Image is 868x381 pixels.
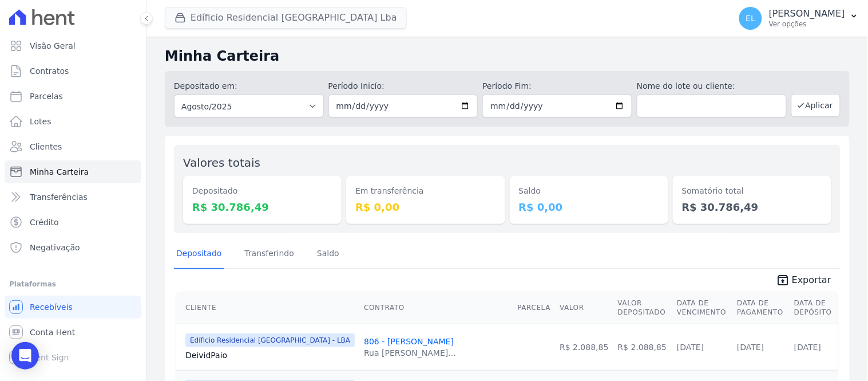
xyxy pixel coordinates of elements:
th: Data de Depósito [790,292,838,324]
dt: Depositado [192,185,332,197]
button: Aplicar [791,94,841,117]
dt: Saldo [519,185,659,197]
span: Visão Geral [30,40,76,52]
label: Nome do lote ou cliente: [637,80,787,92]
dd: R$ 0,00 [519,199,659,215]
div: Plataformas [9,277,137,291]
a: Parcelas [5,85,141,108]
span: Edíficio Residencial [GEOGRAPHIC_DATA] - LBA [185,333,355,347]
a: Transferindo [243,239,297,269]
label: Valores totais [183,156,260,170]
h2: Minha Carteira [165,46,850,66]
a: Recebíveis [5,296,141,319]
label: Período Fim: [482,80,632,92]
span: Conta Hent [30,327,75,338]
th: Parcela [513,292,556,324]
th: Valor [555,292,613,324]
div: Open Intercom Messenger [11,342,39,370]
a: Depositado [174,239,224,269]
td: R$ 2.088,85 [555,324,613,370]
a: [DATE] [737,343,764,352]
span: Contratos [30,65,69,77]
a: [DATE] [794,343,821,352]
th: Data de Pagamento [732,292,790,324]
p: Ver opções [769,19,845,29]
span: Lotes [30,116,51,127]
dd: R$ 30.786,49 [682,199,822,215]
button: Edíficio Residencial [GEOGRAPHIC_DATA] Lba [165,7,407,29]
dd: R$ 0,00 [355,199,496,215]
a: Minha Carteira [5,160,141,183]
dd: R$ 30.786,49 [192,199,332,215]
a: [DATE] [677,343,704,352]
label: Período Inicío: [328,80,478,92]
span: Crédito [30,217,59,228]
th: Cliente [176,292,359,324]
a: Saldo [315,239,342,269]
th: Valor Depositado [613,292,672,324]
a: unarchive Exportar [767,273,841,289]
a: DeividPaio [185,349,355,361]
span: Parcelas [30,91,63,102]
th: Data de Vencimento [672,292,732,324]
dt: Em transferência [355,185,496,197]
span: Recebíveis [30,301,73,313]
span: Negativação [30,242,80,253]
i: unarchive [776,273,790,287]
span: Clientes [30,141,62,152]
a: Conta Hent [5,321,141,344]
p: [PERSON_NAME] [769,8,845,19]
a: Negativação [5,236,141,259]
a: Clientes [5,135,141,158]
a: Crédito [5,211,141,234]
td: R$ 2.088,85 [613,324,672,370]
dt: Somatório total [682,185,822,197]
a: 806 - [PERSON_NAME] [364,337,454,346]
a: Lotes [5,110,141,133]
a: Contratos [5,60,141,83]
div: Rua [PERSON_NAME]... [364,347,456,359]
th: Contrato [359,292,513,324]
a: Visão Geral [5,34,141,57]
span: EL [746,14,756,22]
a: Transferências [5,186,141,209]
button: EL [PERSON_NAME] Ver opções [730,2,868,34]
span: Minha Carteira [30,166,89,178]
span: Transferências [30,191,88,203]
span: Exportar [792,273,831,287]
label: Depositado em: [174,81,237,91]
